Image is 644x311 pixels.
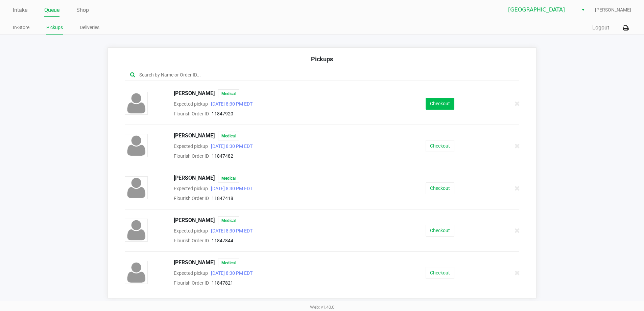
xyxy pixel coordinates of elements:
[174,186,208,191] span: Expected pickup
[46,23,63,32] a: Pickups
[208,186,253,191] span: [DATE] 8:30 PM EDT
[218,259,239,267] span: Medical
[218,89,239,98] span: Medical
[139,71,484,79] input: Search by Name or Order ID...
[595,6,631,14] span: [PERSON_NAME]
[212,153,233,159] span: 11847482
[208,143,253,149] span: [DATE] 8:30 PM EDT
[174,216,215,225] span: [PERSON_NAME]
[212,196,233,201] span: 11847418
[426,140,454,152] button: Checkout
[311,55,333,63] span: Pickups
[174,238,209,243] span: Flourish Order ID
[426,182,454,194] button: Checkout
[80,23,99,32] a: Deliveries
[174,111,209,116] span: Flourish Order ID
[426,225,454,237] button: Checkout
[592,24,609,32] button: Logout
[174,174,215,183] span: [PERSON_NAME]
[578,4,588,16] button: Select
[208,101,253,107] span: [DATE] 8:30 PM EDT
[174,89,215,98] span: [PERSON_NAME]
[508,6,574,14] span: [GEOGRAPHIC_DATA]
[426,98,454,110] button: Checkout
[13,23,29,32] a: In-Store
[174,143,208,149] span: Expected pickup
[44,5,59,15] a: Queue
[174,196,209,201] span: Flourish Order ID
[310,305,334,310] span: Web: v1.40.0
[174,101,208,107] span: Expected pickup
[212,111,233,116] span: 11847920
[174,153,209,159] span: Flourish Order ID
[174,228,208,234] span: Expected pickup
[218,132,239,140] span: Medical
[212,280,233,286] span: 11847821
[218,216,239,225] span: Medical
[174,259,215,267] span: [PERSON_NAME]
[174,280,209,286] span: Flourish Order ID
[212,238,233,243] span: 11847844
[76,5,89,15] a: Shop
[426,267,454,279] button: Checkout
[174,132,215,140] span: [PERSON_NAME]
[13,5,27,15] a: Intake
[208,228,253,234] span: [DATE] 8:30 PM EDT
[218,174,239,183] span: Medical
[174,270,208,276] span: Expected pickup
[208,270,253,276] span: [DATE] 8:30 PM EDT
